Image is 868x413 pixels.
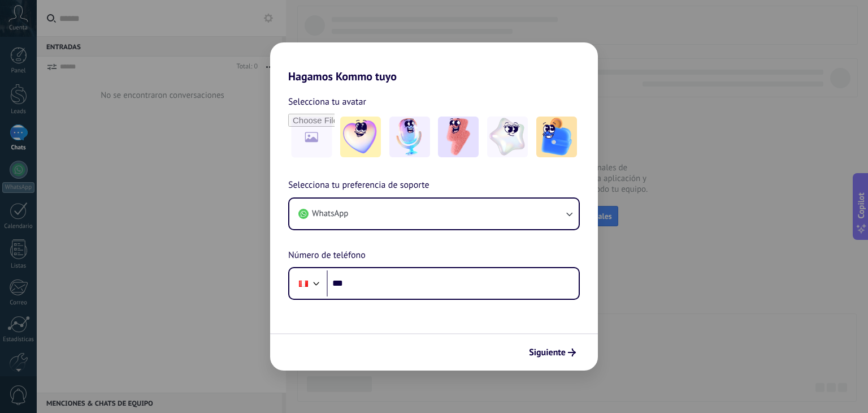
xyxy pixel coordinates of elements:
button: WhatsApp [289,199,579,229]
img: -5.jpeg [536,117,577,157]
div: Peru: + 51 [293,272,314,295]
img: -3.jpeg [438,117,479,157]
span: Siguiente [529,349,566,356]
span: Selecciona tu preferencia de soporte [288,178,429,193]
h2: Hagamos Kommo tuyo [270,42,598,83]
img: -2.jpeg [389,117,430,157]
img: -1.jpeg [340,117,381,157]
button: Siguiente [524,343,581,362]
span: Selecciona tu avatar [288,94,366,109]
span: WhatsApp [312,208,348,220]
img: -4.jpeg [487,117,528,157]
span: Número de teléfono [288,248,366,263]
